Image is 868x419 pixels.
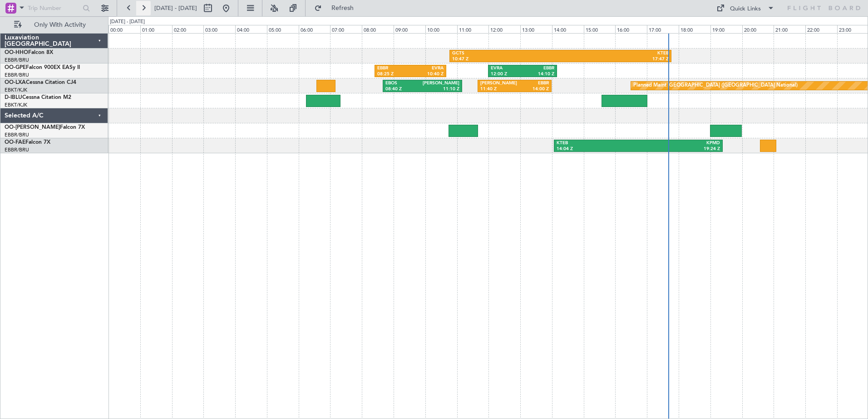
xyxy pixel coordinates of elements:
div: 21:00 [774,25,805,33]
div: 17:47 Z [561,56,669,63]
div: 14:00 Z [515,86,549,93]
div: 11:40 Z [480,86,515,93]
div: 12:00 [488,25,520,33]
div: EBBR [377,65,410,72]
div: 19:00 [710,25,742,33]
div: [PERSON_NAME] [480,80,515,87]
div: 08:40 Z [385,86,422,93]
a: OO-HHOFalcon 8X [5,50,53,55]
div: KTEB [557,140,638,146]
div: [DATE] - [DATE] [110,18,145,26]
span: OO-HHO [5,50,28,55]
div: Quick Links [730,5,761,14]
div: 10:00 [425,25,457,33]
div: 14:04 Z [557,146,638,152]
div: 18:00 [679,25,710,33]
div: EBBR [523,65,554,72]
div: KTEB [561,50,669,57]
input: Trip Number [28,1,80,15]
div: 04:00 [235,25,267,33]
div: KPMD [638,140,720,146]
div: 06:00 [299,25,330,33]
div: 08:00 [362,25,394,33]
div: 07:00 [330,25,362,33]
div: EBOS [385,80,422,87]
span: OO-GPE [5,65,26,70]
div: 14:10 Z [523,71,554,78]
div: 13:00 [520,25,552,33]
div: 12:00 Z [491,71,523,78]
div: [PERSON_NAME] [422,80,459,87]
span: D-IBLU [5,95,22,100]
div: 20:00 [742,25,774,33]
div: Planned Maint [GEOGRAPHIC_DATA] ([GEOGRAPHIC_DATA] National) [633,79,798,93]
a: EBKT/KJK [5,102,27,108]
div: 11:10 Z [422,86,459,93]
a: OO-GPEFalcon 900EX EASy II [5,65,80,70]
div: 09:00 [394,25,425,33]
span: OO-FAE [5,140,25,145]
button: Quick Links [712,1,779,15]
div: 00:00 [108,25,140,33]
div: 05:00 [267,25,299,33]
span: Only With Activity [24,22,96,28]
a: EBBR/BRU [5,57,29,63]
div: EVRA [491,65,523,72]
div: 15:00 [584,25,616,33]
div: EVRA [410,65,444,72]
div: 08:25 Z [377,71,410,78]
a: D-IBLUCessna Citation M2 [5,95,71,100]
div: 22:00 [805,25,837,33]
a: EBBR/BRU [5,146,29,153]
div: GCTS [452,50,560,57]
a: OO-LXACessna Citation CJ4 [5,80,76,85]
div: EBBR [515,80,549,87]
div: 10:40 Z [410,71,444,78]
div: 10:47 Z [452,56,560,63]
a: EBKT/KJK [5,87,27,93]
div: 14:00 [552,25,584,33]
a: OO-FAEFalcon 7X [5,140,50,145]
div: 11:00 [457,25,489,33]
div: 03:00 [203,25,235,33]
a: EBBR/BRU [5,132,29,138]
div: 02:00 [172,25,204,33]
div: 16:00 [615,25,647,33]
span: OO-[PERSON_NAME] [5,125,60,130]
div: 19:24 Z [638,146,720,152]
div: 17:00 [647,25,679,33]
span: Refresh [324,5,362,11]
button: Only With Activity [10,18,99,32]
span: [DATE] - [DATE] [154,4,197,12]
span: OO-LXA [5,80,26,85]
a: EBBR/BRU [5,72,29,78]
button: Refresh [310,1,365,15]
div: 01:00 [140,25,172,33]
a: OO-[PERSON_NAME]Falcon 7X [5,125,85,130]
